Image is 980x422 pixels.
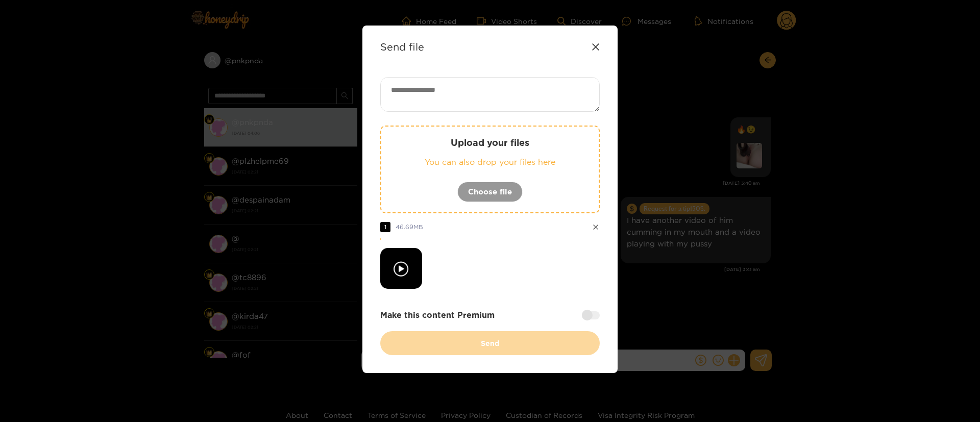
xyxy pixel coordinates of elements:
p: Upload your files [402,137,578,148]
button: Choose file [457,182,523,202]
strong: Make this content Premium [380,309,495,321]
span: 46.69 MB [396,224,423,230]
strong: Send file [380,41,424,53]
button: Send [380,331,600,355]
span: 1 [380,222,390,232]
p: You can also drop your files here [402,156,578,168]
